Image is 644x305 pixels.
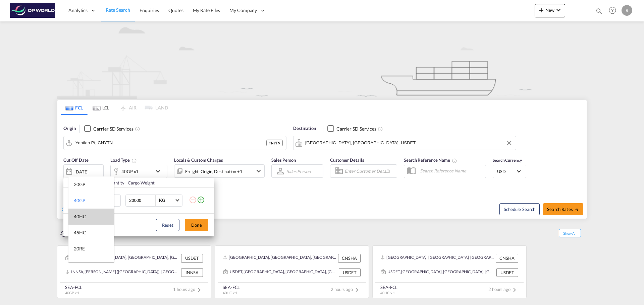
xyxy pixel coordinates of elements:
[74,181,86,188] div: 20GP
[74,213,86,220] div: 40HC
[74,197,86,204] div: 40GP
[74,229,86,236] div: 45HC
[74,261,85,268] div: 40RE
[74,245,85,252] div: 20RE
